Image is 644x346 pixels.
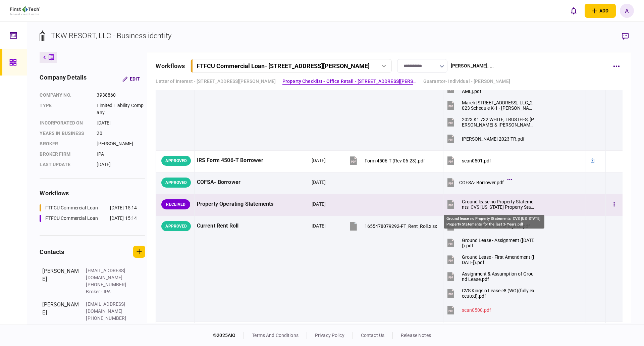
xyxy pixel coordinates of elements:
[40,140,90,147] div: Broker
[97,130,145,137] div: 20
[361,333,384,338] a: contact us
[446,197,535,212] button: Ground lease no Property Statements_CVS Georgia Property Statements for the last 3-Years.pdf
[86,267,129,281] div: [EMAIL_ADDRESS][DOMAIN_NAME]
[197,218,307,234] div: Current Rent Roll
[446,269,535,284] button: Assignment & Assumption of Ground Lease.pdf
[156,78,276,85] a: Letter of Interest - [STREET_ADDRESS][PERSON_NAME]
[312,201,326,207] div: [DATE]
[365,224,437,229] div: 1655478079292-FT_Rent_Roll.xlsx
[45,204,98,211] div: FTFCU Commercial Loan
[45,215,98,222] div: FTFCU Commercial Loan
[446,114,535,130] button: 2023 K1 732 WHITE, TRUSTEES, THOMAS & KATHY-2101.pdf
[97,161,145,168] div: [DATE]
[312,223,326,229] div: [DATE]
[451,62,494,69] div: [PERSON_NAME] , ...
[10,6,40,15] img: client company logo
[156,61,185,70] div: workflows
[312,179,326,186] div: [DATE]
[462,136,525,142] div: Thomas White 2023 TR.pdf
[40,161,90,168] div: last update
[40,204,137,211] a: FTFCU Commercial Loan[DATE] 15:14
[348,153,425,168] button: Form 4506-T (Rev 06-23).pdf
[282,78,417,85] a: Property Checklist - Office Retail - [STREET_ADDRESS][PERSON_NAME]
[42,301,79,329] div: [PERSON_NAME]
[97,119,145,127] div: [DATE]
[446,302,491,317] button: scan0500.pdf
[40,119,90,127] div: incorporated on
[252,333,299,338] a: terms and conditions
[446,235,535,250] button: Ground Lease - Assignment (6-19-2009).pdf
[86,301,129,315] div: [EMAIL_ADDRESS][DOMAIN_NAME]
[462,158,491,163] div: scan0501.pdf
[446,131,525,146] button: Thomas White 2023 TR.pdf
[161,221,191,231] div: APPROVED
[423,78,510,85] a: Guarantor- Individual - [PERSON_NAME]
[117,73,145,85] button: Edit
[97,92,145,99] div: 3938860
[312,157,326,164] div: [DATE]
[97,102,145,116] div: Limited Liability Company
[191,59,392,73] button: FTFCU Commercial Loan- [STREET_ADDRESS][PERSON_NAME]
[446,98,535,113] button: March 2024_2808 South Assembly Road, LLC_2023 Schedule K-1 - Thomas White.pdf
[86,288,129,295] div: Broker - IPA
[459,180,504,185] div: COFSA- Borrower.pdf
[462,288,535,299] div: CVS Kingslo Lease c8 (WG)(fully executed).pdf
[42,267,79,295] div: [PERSON_NAME]
[97,140,145,147] div: [PERSON_NAME]
[446,153,491,168] button: scan0501.pdf
[86,281,129,288] div: [PHONE_NUMBER]
[446,175,511,190] button: COFSA- Borrower.pdf
[40,102,90,116] div: Type
[86,322,129,329] div: IPA
[161,156,191,166] div: APPROVED
[161,199,190,209] div: RECEIVED
[86,315,129,322] div: [PHONE_NUMBER]
[462,307,491,313] div: scan0500.pdf
[40,151,90,158] div: broker firm
[161,178,191,188] div: APPROVED
[197,175,307,190] div: COFSA- Borrower
[462,199,535,210] div: Ground lease no Property Statements_CVS Georgia Property Statements for the last 3-Years.pdf
[197,62,370,69] div: FTFCU Commercial Loan - [STREET_ADDRESS][PERSON_NAME]
[197,153,307,168] div: IRS Form 4506-T Borrower
[197,197,307,212] div: Property Operating Statements
[444,215,544,229] div: Ground lease no Property Statements_CVS [US_STATE] Property Statements for the last 3-Years.pdf
[97,151,145,158] div: IPA
[462,271,535,282] div: Assignment & Assumption of Ground Lease.pdf
[348,218,437,234] button: 1655478079292-FT_Rent_Roll.xlsx
[462,117,535,128] div: 2023 K1 732 WHITE, TRUSTEES, THOMAS & KATHY-2101.pdf
[40,247,64,256] div: contacts
[40,92,90,99] div: company no.
[462,100,535,111] div: March 2024_2808 South Assembly Road, LLC_2023 Schedule K-1 - Thomas White.pdf
[40,189,145,198] div: workflows
[446,252,535,267] button: Ground Lease - First Amendment (6-11-2008).pdf
[213,332,244,339] div: © 2025 AIO
[567,4,581,18] button: open notifications list
[401,333,431,338] a: release notes
[585,4,616,18] button: open adding identity options
[462,238,535,248] div: Ground Lease - Assignment (6-19-2009).pdf
[462,254,535,265] div: Ground Lease - First Amendment (6-11-2008).pdf
[110,215,137,222] div: [DATE] 15:14
[40,73,87,85] div: company details
[40,130,90,137] div: years in business
[315,333,344,338] a: privacy policy
[51,30,171,41] div: TKW RESORT, LLC - Business identity
[620,4,634,18] button: A
[40,215,137,222] a: FTFCU Commercial Loan[DATE] 15:14
[446,286,535,301] button: CVS Kingslo Lease c8 (WG)(fully executed).pdf
[365,158,425,163] div: Form 4506-T (Rev 06-23).pdf
[110,204,137,211] div: [DATE] 15:14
